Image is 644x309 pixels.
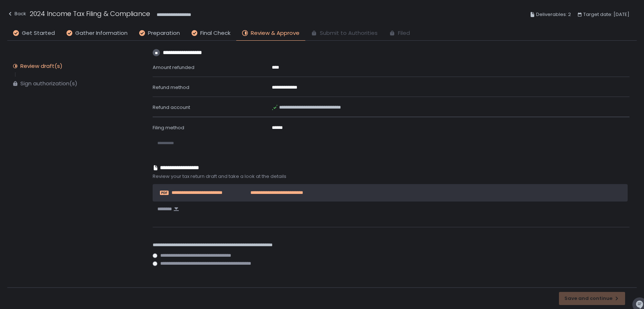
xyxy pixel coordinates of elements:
span: Review & Approve [251,29,299,37]
div: Back [7,9,26,18]
span: Target date: [DATE] [583,10,629,19]
span: Submit to Authorities [320,29,378,37]
div: Review draft(s) [20,62,63,70]
div: Sign authorization(s) [20,80,77,87]
span: Final Check [200,29,230,37]
span: Amount refunded [153,64,194,71]
span: Filed [398,29,410,37]
span: Preparation [148,29,180,37]
span: Refund method [153,84,189,91]
span: Review your tax return draft and take a look at the details [153,173,629,180]
h1: 2024 Income Tax Filing & Compliance [30,9,150,19]
span: Get Started [22,29,55,37]
span: Filing method [153,124,184,131]
button: Back [7,9,26,21]
span: Deliverables: 2 [536,10,571,19]
span: Gather Information [75,29,128,37]
span: Refund account [153,104,190,111]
